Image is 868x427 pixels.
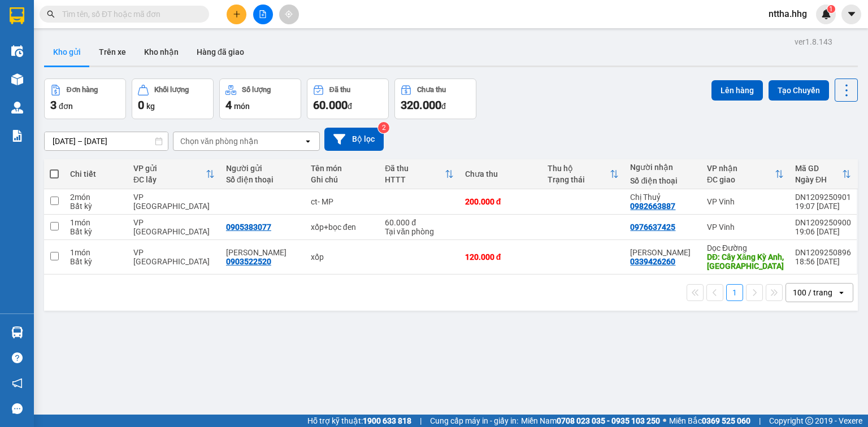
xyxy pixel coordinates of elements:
[769,80,829,101] button: Tạo Chuyến
[253,5,273,24] button: file-add
[226,223,271,232] div: 0905383077
[311,164,374,173] div: Tên món
[128,159,220,189] th: Toggle SortBy
[793,287,832,298] div: 100 / trang
[630,176,696,185] div: Số điện thoại
[821,9,831,19] img: icon-new-feature
[226,257,271,266] div: 0903522520
[795,248,851,257] div: DN1209250896
[795,218,851,227] div: DN1209250900
[259,10,267,18] span: file-add
[324,128,384,151] button: Bộ lọc
[313,98,348,112] span: 60.000
[707,223,784,232] div: VP Vinh
[90,38,135,66] button: Trên xe
[726,284,743,301] button: 1
[10,7,24,24] img: logo-vxr
[67,86,98,94] div: Đơn hàng
[70,248,122,257] div: 1 món
[394,79,476,119] button: Chưa thu320.000đ
[829,5,833,13] span: 1
[837,288,846,297] svg: open
[307,79,389,119] button: Đã thu60.000đ
[707,197,784,206] div: VP Vinh
[841,5,861,24] button: caret-down
[707,164,775,173] div: VP nhận
[827,5,835,13] sup: 1
[45,132,168,150] input: Select a date range.
[521,415,660,427] span: Miền Nam
[542,159,624,189] th: Toggle SortBy
[378,122,389,133] sup: 2
[12,352,23,363] span: question-circle
[47,10,55,18] span: search
[234,102,250,111] span: món
[417,86,446,94] div: Chưa thu
[242,86,271,94] div: Số lượng
[759,415,761,427] span: |
[311,252,374,262] div: xốp
[702,416,750,425] strong: 0369 525 060
[133,248,215,266] div: VP [GEOGRAPHIC_DATA]
[630,193,696,202] div: Chị Thuỷ
[795,36,832,48] div: ver 1.8.143
[465,169,536,178] div: Chưa thu
[630,257,675,266] div: 0339426260
[789,159,857,189] th: Toggle SortBy
[12,403,23,414] span: message
[379,159,459,189] th: Toggle SortBy
[70,193,122,202] div: 2 món
[133,193,215,211] div: VP [GEOGRAPHIC_DATA]
[62,8,196,20] input: Tìm tên, số ĐT hoặc mã đơn
[707,175,775,184] div: ĐC giao
[311,175,374,184] div: Ghi chú
[707,252,784,271] div: DĐ: Cây Xăng Kỳ Anh, Hà Tĩnh
[44,38,90,66] button: Kho gửi
[630,163,696,172] div: Người nhận
[285,10,293,18] span: aim
[385,175,444,184] div: HTTT
[385,227,453,236] div: Tại văn phòng
[11,130,23,142] img: solution-icon
[226,175,300,184] div: Số điện thoại
[385,218,453,227] div: 60.000 đ
[663,419,666,423] span: ⚪️
[307,415,411,427] span: Hỗ trợ kỹ thuật:
[630,248,696,257] div: Võ Thạch
[133,218,215,236] div: VP [GEOGRAPHIC_DATA]
[225,98,232,112] span: 4
[795,202,851,211] div: 19:07 [DATE]
[279,5,299,24] button: aim
[363,416,411,425] strong: 1900 633 818
[146,102,155,111] span: kg
[465,252,536,262] div: 120.000 đ
[180,136,258,147] div: Chọn văn phòng nhận
[133,175,206,184] div: ĐC lấy
[795,175,842,184] div: Ngày ĐH
[233,10,241,18] span: plus
[11,326,23,338] img: warehouse-icon
[795,164,842,173] div: Mã GD
[557,416,660,425] strong: 0708 023 035 - 0935 103 250
[385,164,444,173] div: Đã thu
[226,248,300,257] div: Mai Anh
[441,102,446,111] span: đ
[701,159,789,189] th: Toggle SortBy
[311,197,374,206] div: ct- MP
[70,257,122,266] div: Bất kỳ
[12,378,23,389] span: notification
[759,7,816,21] span: nttha.hhg
[70,227,122,236] div: Bất kỳ
[420,415,422,427] span: |
[401,98,441,112] span: 320.000
[669,415,750,427] span: Miền Bắc
[711,80,763,101] button: Lên hàng
[847,9,857,19] span: caret-down
[50,98,57,112] span: 3
[11,45,23,57] img: warehouse-icon
[44,79,126,119] button: Đơn hàng3đơn
[630,202,675,211] div: 0982663887
[430,415,518,427] span: Cung cấp máy in - giấy in:
[548,175,610,184] div: Trạng thái
[548,164,610,173] div: Thu hộ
